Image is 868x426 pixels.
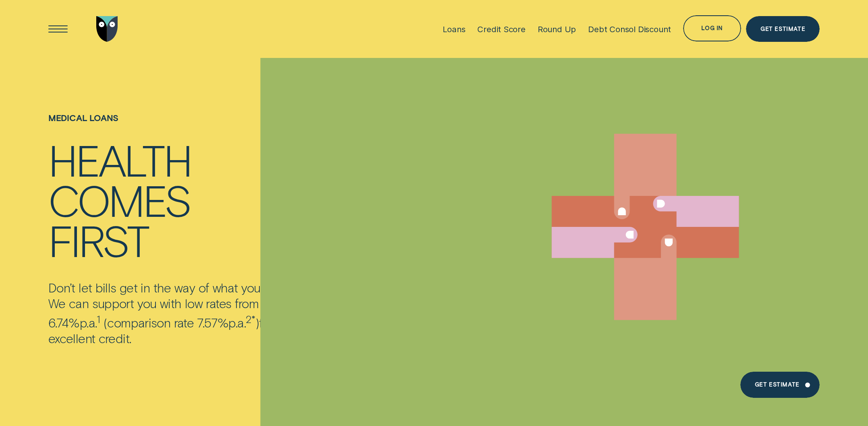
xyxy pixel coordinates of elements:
[477,24,526,34] div: Credit Score
[97,313,100,325] sup: 1
[45,16,71,42] button: Open Menu
[746,16,820,42] a: Get Estimate
[48,220,148,260] div: first
[48,139,300,260] h4: Health comes first
[80,315,97,330] span: Per Annum
[588,24,671,34] div: Debt Consol Discount
[538,24,576,34] div: Round Up
[48,179,191,220] div: comes
[228,315,246,330] span: Per Annum
[80,315,97,330] span: p.a.
[228,315,246,330] span: p.a.
[96,16,118,42] img: Wisr
[104,315,107,330] span: (
[443,24,465,34] div: Loans
[683,15,741,41] button: Log in
[740,372,820,398] a: Get Estimate
[48,113,300,139] h1: Medical loans
[48,280,300,346] p: Don’t let bills get in the way of what you need. We can support you with low rates from 6.74% com...
[48,139,191,179] div: Health
[255,315,259,330] span: )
